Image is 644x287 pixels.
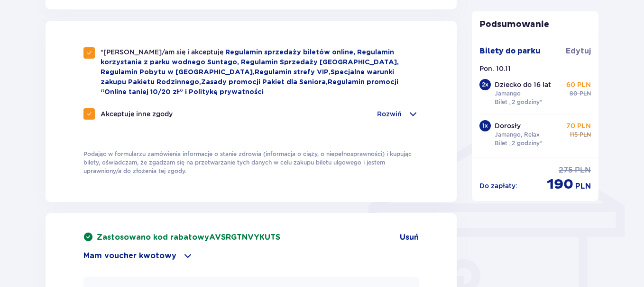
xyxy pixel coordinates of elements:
[566,46,591,56] span: Edytuj
[241,59,399,66] a: Regulamin Sprzedaży [GEOGRAPHIC_DATA],
[566,80,591,89] p: 60 PLN
[559,165,573,175] span: 275
[225,49,357,56] a: Regulamin sprzedaży biletów online,
[570,89,578,98] span: 80
[479,181,517,191] p: Do zapłaty :
[495,139,543,148] p: Bilet „2 godziny”
[547,175,573,193] span: 190
[83,150,419,175] p: Podając w formularzu zamówienia informacje o stanie zdrowia (informacja o ciąży, o niepełnosprawn...
[495,130,540,139] p: Jamango, Relax
[101,48,225,56] span: *[PERSON_NAME]/am się i akceptuję
[580,130,591,139] span: PLN
[185,89,189,96] span: i
[255,69,329,76] a: Regulamin strefy VIP
[83,251,176,261] p: Mam voucher kwotowy
[575,165,591,175] span: PLN
[495,89,521,98] p: Jamango
[377,109,402,119] p: Rozwiń
[495,98,543,106] p: Bilet „2 godziny”
[495,80,551,89] p: Dziecko do 16 lat
[566,121,591,130] p: 70 PLN
[570,130,578,139] span: 115
[479,120,491,131] div: 1 x
[189,89,264,96] a: Politykę prywatności
[101,47,419,97] p: , , ,
[575,181,591,191] span: PLN
[580,89,591,98] span: PLN
[479,46,541,56] p: Bilety do parku
[83,232,93,242] img: rounded green checkmark
[97,232,280,243] p: Zastosowano kod rabatowy
[400,232,419,243] a: Usuń
[479,79,491,90] div: 2 x
[479,64,511,73] p: Pon. 10.11
[101,109,173,119] p: Akceptuję inne zgody
[472,19,599,30] p: Podsumowanie
[209,234,280,241] span: AVSRGTNVYKUTS
[495,121,521,130] p: Dorosły
[101,69,255,76] a: Regulamin Pobytu w [GEOGRAPHIC_DATA],
[201,79,326,86] a: Zasady promocji Pakiet dla Seniora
